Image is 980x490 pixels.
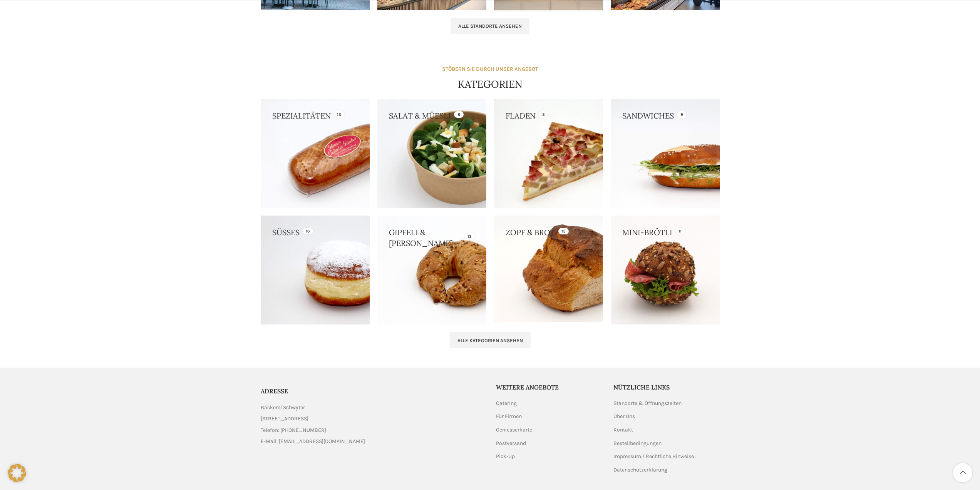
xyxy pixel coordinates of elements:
a: List item link [261,437,484,446]
span: [STREET_ADDRESS] [261,415,308,423]
a: Scroll to top button [953,463,972,482]
span: ADRESSE [261,387,288,395]
h4: KATEGORIEN [458,77,523,91]
a: Alle Kategorien ansehen [450,332,531,348]
h5: Nützliche Links [613,383,720,391]
a: Für Firmen [496,413,523,420]
a: Kontakt [613,426,634,434]
a: Postversand [496,440,527,447]
div: STÖBERN SIE DURCH UNSER ANGEBOT [442,65,538,74]
a: Standorte & Öffnungszeiten [613,400,682,407]
a: List item link [261,426,484,435]
a: Alle Standorte ansehen [451,18,529,34]
a: Bestellbedingungen [613,440,662,447]
span: Bäckerei Schwyter [261,403,305,412]
a: Impressum / Rechtliche Hinweise [613,453,695,460]
span: Alle Kategorien ansehen [457,338,523,344]
span: Alle Standorte ansehen [458,23,522,29]
a: Pick-Up [496,453,516,460]
a: Geniesserkarte [496,426,533,434]
a: Datenschutzerklärung [613,466,668,474]
h5: Weitere Angebote [496,383,602,391]
a: Catering [496,400,518,407]
a: Über Uns [613,413,636,420]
